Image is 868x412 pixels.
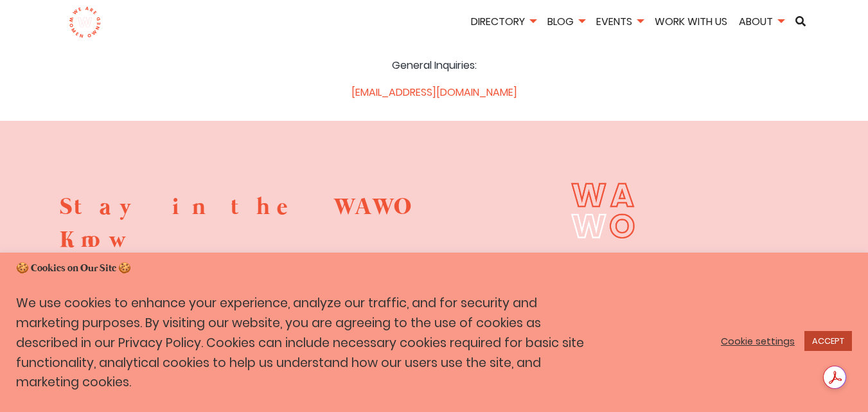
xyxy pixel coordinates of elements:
[592,14,648,29] a: Events
[804,331,852,351] a: ACCEPT
[16,262,852,276] h5: 🍪 Cookies on Our Site 🍪
[592,13,648,32] li: Events
[734,14,788,29] a: About
[543,13,589,32] li: Blog
[543,14,589,29] a: Blog
[69,6,102,39] img: logo
[791,16,810,26] a: Search
[650,14,732,29] a: Work With Us
[337,57,532,74] p: General Inquiries:
[16,294,601,393] p: We use cookies to enhance your experience, analyze our traffic, and for security and marketing pu...
[60,192,426,256] h3: Stay in the WAWO Know
[734,13,788,32] li: About
[466,13,540,32] li: Directory
[351,85,517,100] a: [EMAIL_ADDRESS][DOMAIN_NAME]
[721,336,795,347] a: Cookie settings
[466,14,540,29] a: Directory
